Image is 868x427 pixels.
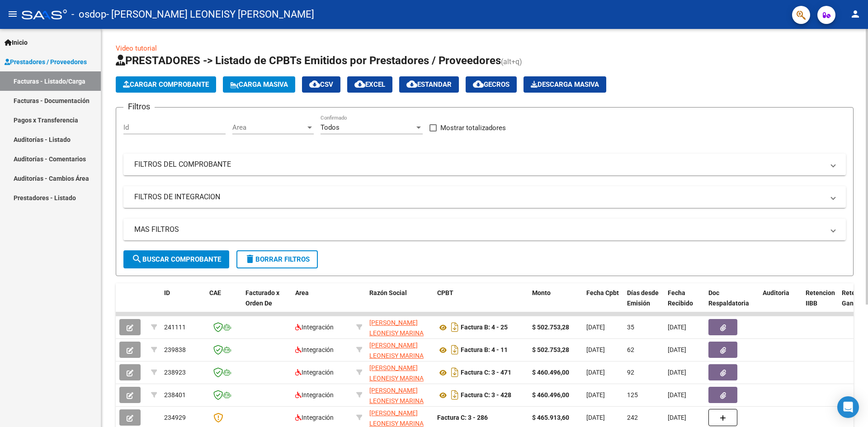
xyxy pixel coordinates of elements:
span: Estandar [406,80,452,89]
i: Descargar documento [449,320,461,334]
span: [DATE] [586,346,605,353]
div: 27957039249 [369,363,430,382]
i: Descargar documento [449,365,461,380]
span: [DATE] [586,414,605,421]
mat-icon: search [132,253,142,264]
span: 35 [627,324,634,331]
div: Open Intercom Messenger [837,396,859,418]
datatable-header-cell: Area [292,283,353,323]
button: Carga Masiva [223,76,295,93]
button: Borrar Filtros [236,250,318,268]
span: Fecha Recibido [668,289,693,307]
strong: Factura C: 3 - 428 [461,392,511,399]
span: Cargar Comprobante [123,80,209,89]
strong: Factura B: 4 - 25 [461,324,508,331]
span: Mostrar totalizadores [440,122,506,133]
span: Descarga Masiva [531,80,599,89]
span: Integración [295,324,334,331]
mat-icon: menu [7,9,18,19]
strong: Factura C: 3 - 471 [461,369,511,376]
datatable-header-cell: Días desde Emisión [623,283,664,323]
span: [DATE] [586,324,605,331]
span: Integración [295,346,334,353]
span: - [PERSON_NAME] LEONEISY [PERSON_NAME] [106,5,314,24]
datatable-header-cell: ID [160,283,206,323]
span: CPBT [437,289,453,296]
span: Fecha Cpbt [586,289,619,296]
span: [DATE] [668,346,686,353]
span: [DATE] [668,391,686,399]
span: Todos [321,123,340,131]
span: CAE [209,289,221,296]
span: Gecros [473,80,509,89]
span: 92 [627,369,634,376]
span: Monto [532,289,551,296]
div: 27957039249 [369,340,430,359]
strong: $ 502.753,28 [532,324,569,331]
h3: Filtros [123,100,155,113]
span: 62 [627,346,634,353]
span: - osdop [71,5,106,24]
datatable-header-cell: Retencion IIBB [802,283,838,323]
span: Días desde Emisión [627,289,659,307]
span: Integración [295,414,334,421]
mat-icon: cloud_download [473,79,484,89]
mat-panel-title: FILTROS DEL COMPROBANTE [134,160,824,169]
strong: $ 460.496,00 [532,391,569,399]
mat-icon: cloud_download [354,79,365,89]
datatable-header-cell: Auditoria [759,283,802,323]
datatable-header-cell: Doc Respaldatoria [705,283,759,323]
strong: Factura B: 4 - 11 [461,347,508,354]
span: [PERSON_NAME] LEONEISY MARINA [369,387,424,404]
a: Video tutorial [116,44,157,52]
span: [DATE] [586,391,605,399]
mat-expansion-panel-header: FILTROS DE INTEGRACION [123,186,846,208]
span: ID [164,289,170,296]
span: 241111 [164,324,186,331]
i: Descargar documento [449,388,461,402]
mat-panel-title: MAS FILTROS [134,225,824,235]
mat-icon: cloud_download [406,79,417,89]
span: Razón Social [369,289,407,296]
span: Carga Masiva [230,80,288,89]
span: 239838 [164,346,186,353]
div: 27957039249 [369,385,430,404]
span: [DATE] [586,369,605,376]
span: Borrar Filtros [245,255,310,263]
span: Auditoria [763,289,789,296]
mat-icon: delete [245,253,255,264]
span: (alt+q) [501,57,522,66]
span: [PERSON_NAME] LEONEISY MARINA [369,319,424,337]
button: EXCEL [347,76,392,93]
button: Gecros [466,76,517,93]
app-download-masive: Descarga masiva de comprobantes (adjuntos) [524,76,606,93]
datatable-header-cell: Razón Social [366,283,434,323]
span: CSV [309,80,333,89]
datatable-header-cell: Monto [528,283,583,323]
span: Buscar Comprobante [132,255,221,263]
strong: $ 502.753,28 [532,346,569,353]
span: Inicio [5,38,28,47]
mat-panel-title: FILTROS DE INTEGRACION [134,192,824,202]
span: EXCEL [354,80,385,89]
span: [PERSON_NAME] LEONEISY MARINA [369,342,424,359]
span: [PERSON_NAME] LEONEISY MARINA [369,409,424,427]
button: CSV [302,76,340,93]
span: Area [295,289,309,296]
span: [DATE] [668,369,686,376]
i: Descargar documento [449,343,461,357]
strong: Factura C: 3 - 286 [437,414,488,421]
button: Cargar Comprobante [116,76,216,93]
span: [DATE] [668,414,686,421]
span: [DATE] [668,324,686,331]
mat-expansion-panel-header: FILTROS DEL COMPROBANTE [123,154,846,175]
strong: $ 460.496,00 [532,369,569,376]
mat-icon: cloud_download [309,79,320,89]
span: PRESTADORES -> Listado de CPBTs Emitidos por Prestadores / Proveedores [116,54,501,67]
span: Integración [295,391,334,399]
span: 242 [627,414,638,421]
datatable-header-cell: Facturado x Orden De [242,283,292,323]
button: Buscar Comprobante [123,250,229,268]
datatable-header-cell: CPBT [434,283,528,323]
span: [PERSON_NAME] LEONEISY MARINA [369,364,424,382]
